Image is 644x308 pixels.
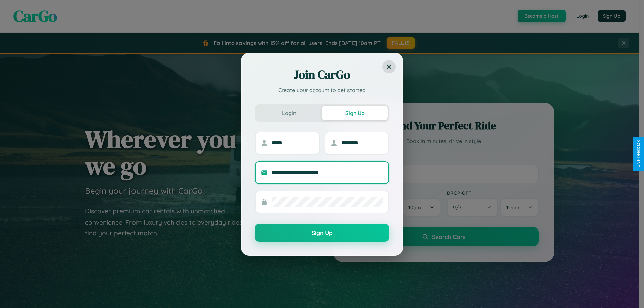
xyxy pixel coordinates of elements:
h2: Join CarGo [255,67,389,83]
button: Sign Up [255,224,389,242]
p: Create your account to get started [255,86,389,94]
button: Login [256,106,322,120]
button: Sign Up [322,106,388,120]
div: Give Feedback [636,140,641,168]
